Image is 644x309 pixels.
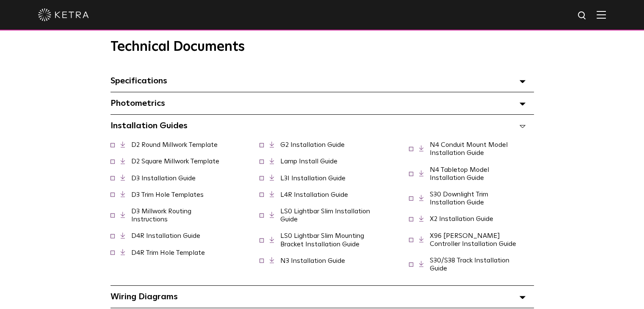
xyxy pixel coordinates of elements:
[430,166,489,181] a: N4 Tabletop Model Installation Guide
[131,249,205,256] a: D4R Trim Hole Template
[111,121,188,130] span: Installation Guides
[111,77,167,85] span: Specifications
[430,257,509,272] a: S30/S38 Track Installation Guide
[111,99,165,108] span: Photometrics
[131,175,196,182] a: D3 Installation Guide
[111,39,534,55] h3: Technical Documents
[280,257,345,264] a: N3 Installation Guide
[577,11,588,21] img: search icon
[280,175,345,182] a: L3I Installation Guide
[430,141,508,156] a: N4 Conduit Mount Model Installation Guide
[597,11,606,19] img: Hamburger%20Nav.svg
[131,158,219,165] a: D2 Square Millwork Template
[38,8,89,21] img: ketra-logo-2019-white
[430,232,516,247] a: X96 [PERSON_NAME] Controller Installation Guide
[430,191,488,206] a: S30 Downlight Trim Installation Guide
[131,232,200,239] a: D4R Installation Guide
[131,191,204,198] a: D3 Trim Hole Templates
[280,232,364,247] a: LS0 Lightbar Slim Mounting Bracket Installation Guide
[280,208,370,223] a: LS0 Lightbar Slim Installation Guide
[131,141,218,148] a: D2 Round Millwork Template
[131,208,191,223] a: D3 Millwork Routing Instructions
[280,191,348,198] a: L4R Installation Guide
[430,215,493,222] a: X2 Installation Guide
[280,158,337,165] a: Lamp Install Guide
[111,292,178,301] span: Wiring Diagrams
[280,141,345,148] a: G2 Installation Guide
